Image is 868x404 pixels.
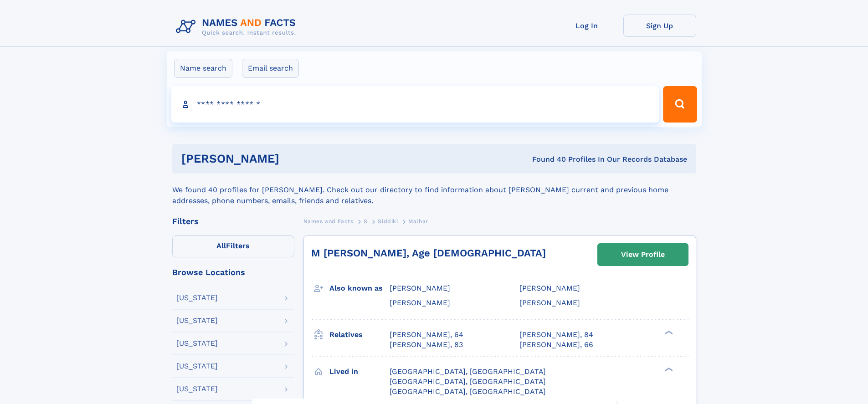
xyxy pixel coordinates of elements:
[172,268,294,276] div: Browse Locations
[329,281,390,296] h3: Also known as
[172,235,294,257] label: Filters
[390,340,463,350] a: [PERSON_NAME], 83
[364,215,368,227] a: S
[598,244,688,266] a: View Profile
[303,215,354,227] a: Names and Facts
[390,330,463,340] a: [PERSON_NAME], 64
[378,215,398,227] a: Siddiki
[663,86,697,123] button: Search Button
[176,294,218,302] div: [US_STATE]
[519,284,580,292] span: [PERSON_NAME]
[519,298,580,307] span: [PERSON_NAME]
[390,367,546,376] span: [GEOGRAPHIC_DATA], [GEOGRAPHIC_DATA]
[390,377,546,386] span: [GEOGRAPHIC_DATA], [GEOGRAPHIC_DATA]
[242,59,299,78] label: Email search
[216,241,226,250] span: All
[390,298,450,307] span: [PERSON_NAME]
[390,387,546,396] span: [GEOGRAPHIC_DATA], [GEOGRAPHIC_DATA]
[390,284,450,292] span: [PERSON_NAME]
[364,218,368,225] span: S
[408,218,428,225] span: Malhar
[311,247,546,259] a: M [PERSON_NAME], Age [DEMOGRAPHIC_DATA]
[172,217,294,225] div: Filters
[176,317,218,324] div: [US_STATE]
[172,15,303,39] img: Logo Names and Facts
[172,174,696,206] div: We found 40 profiles for [PERSON_NAME]. Check out our directory to find information about [PERSON...
[171,86,659,123] input: search input
[623,15,696,37] a: Sign Up
[550,15,623,37] a: Log In
[378,218,398,225] span: Siddiki
[663,329,673,335] div: ❯
[176,385,218,393] div: [US_STATE]
[176,363,218,370] div: [US_STATE]
[621,244,665,265] div: View Profile
[176,340,218,347] div: [US_STATE]
[519,340,593,350] a: [PERSON_NAME], 66
[329,364,390,379] h3: Lived in
[406,154,687,164] div: Found 40 Profiles In Our Records Database
[663,366,673,372] div: ❯
[174,59,232,78] label: Name search
[519,330,593,340] a: [PERSON_NAME], 84
[181,153,406,164] h1: [PERSON_NAME]
[329,327,390,343] h3: Relatives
